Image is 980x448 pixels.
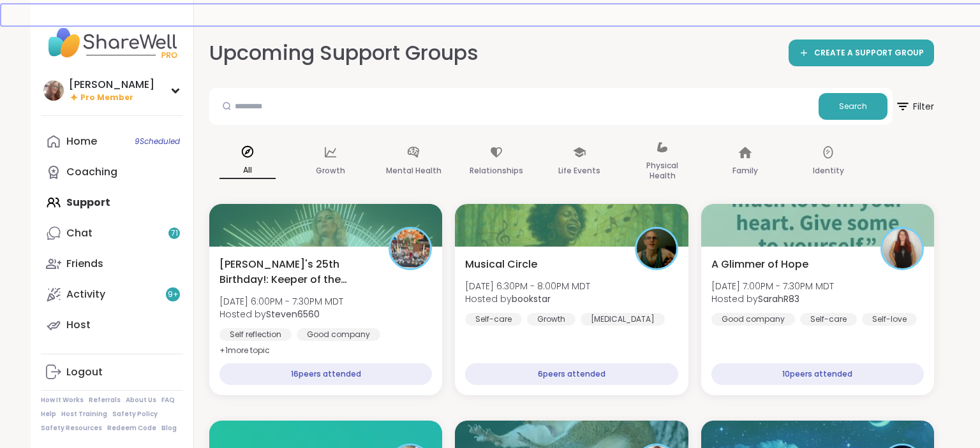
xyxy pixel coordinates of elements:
[80,92,133,103] span: Pro Member
[41,157,183,187] a: Coaching
[711,293,834,305] span: Hosted by
[161,424,177,433] a: Blog
[41,396,84,405] a: How It Works
[219,163,276,179] p: All
[527,313,575,326] div: Growth
[41,424,102,433] a: Safety Resources
[758,293,799,305] b: SarahR83
[297,328,380,341] div: Good company
[862,313,917,326] div: Self-love
[819,93,887,120] button: Search
[390,229,430,268] img: Steven6560
[219,328,292,341] div: Self reflection
[66,318,91,332] div: Host
[41,126,183,157] a: Home9Scheduled
[41,410,56,419] a: Help
[558,163,600,178] p: Life Events
[465,257,537,272] span: Musical Circle
[711,257,808,272] span: A Glimmer of Hope
[219,257,375,287] span: [PERSON_NAME]'s 25th Birthday!: Keeper of the Realms
[711,363,924,385] div: 10 peers attended
[465,293,590,305] span: Hosted by
[219,363,432,385] div: 16 peers attended
[161,396,175,405] a: FAQ
[112,410,158,419] a: Safety Policy
[61,410,107,419] a: Host Training
[41,20,183,65] img: ShareWell Nav Logo
[41,249,183,279] a: Friends
[89,396,121,405] a: Referrals
[41,218,183,249] a: Chat71
[219,295,343,308] span: [DATE] 6:00PM - 7:30PM MDT
[512,293,551,305] b: bookstar
[814,48,924,59] span: CREATE A SUPPORT GROUP
[43,80,64,101] img: dodi
[266,308,320,321] b: Steven6560
[41,310,183,340] a: Host
[637,229,676,268] img: bookstar
[316,163,345,178] p: Growth
[813,163,844,178] p: Identity
[386,163,442,178] p: Mental Health
[41,357,183,387] a: Logout
[69,78,154,92] div: [PERSON_NAME]
[895,88,934,125] button: Filter
[66,226,93,240] div: Chat
[581,313,665,326] div: [MEDICAL_DATA]
[711,280,834,293] span: [DATE] 7:00PM - 7:30PM MDT
[135,136,180,147] span: 9 Scheduled
[66,165,117,179] div: Coaching
[219,308,343,321] span: Hosted by
[465,280,590,293] span: [DATE] 6:30PM - 8:00PM MDT
[465,313,522,326] div: Self-care
[168,289,179,300] span: 9 +
[66,257,103,271] div: Friends
[483,46,493,56] iframe: Spotlight
[465,363,678,385] div: 6 peers attended
[895,91,934,122] span: Filter
[66,134,97,148] div: Home
[209,39,489,68] h2: Upcoming Support Groups
[800,313,857,326] div: Self-care
[171,228,178,239] span: 71
[107,424,156,433] a: Redeem Code
[839,101,867,112] span: Search
[732,163,758,178] p: Family
[711,313,795,326] div: Good company
[170,166,181,177] iframe: Spotlight
[66,287,105,301] div: Activity
[882,229,922,268] img: SarahR83
[789,40,934,66] a: CREATE A SUPPORT GROUP
[126,396,156,405] a: About Us
[41,279,183,310] a: Activity9+
[470,163,523,178] p: Relationships
[66,365,103,379] div: Logout
[634,158,690,184] p: Physical Health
